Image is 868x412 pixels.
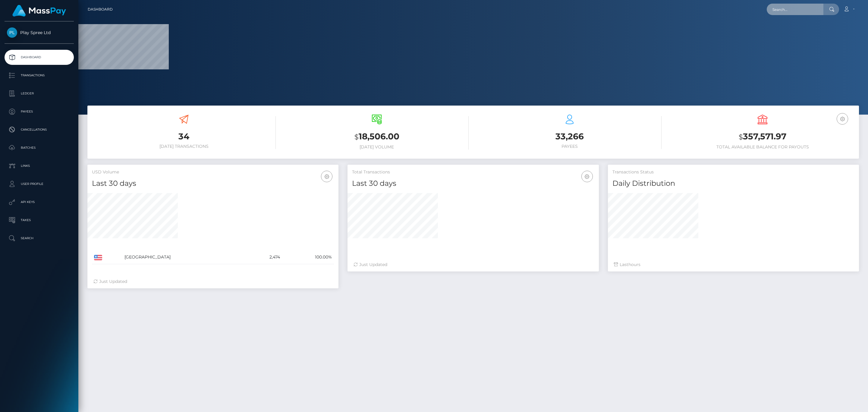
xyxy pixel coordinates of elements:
td: 100.00% [282,250,334,264]
a: API Keys [5,195,74,210]
h5: USD Volume [92,169,334,175]
img: MassPay Logo [12,5,66,17]
a: Dashboard [88,3,113,16]
a: Cancellations [5,122,74,137]
div: Just Updated [93,278,332,285]
a: Links [5,158,74,173]
input: Search... [767,4,823,15]
a: Search [5,231,74,246]
a: Taxes [5,213,74,228]
p: Ledger [7,89,71,98]
td: 2,474 [246,250,282,264]
a: Ledger [5,86,74,101]
h6: [DATE] Transactions [92,144,276,149]
p: User Profile [7,179,71,189]
small: $ [739,133,743,141]
h3: 18,506.00 [285,131,469,143]
span: Play Spree Ltd [5,30,74,35]
small: $ [354,133,359,141]
h4: Daily Distribution [612,178,854,189]
p: Search [7,234,71,243]
h6: [DATE] Volume [285,144,469,150]
h6: Total Available Balance for Payouts [671,144,854,150]
p: Payees [7,107,71,116]
a: Dashboard [5,50,74,65]
td: [GEOGRAPHIC_DATA] [122,250,246,264]
h6: Payees [478,144,662,149]
h4: Last 30 days [352,178,594,189]
p: Dashboard [7,53,71,62]
a: Batches [5,140,74,155]
a: Payees [5,104,74,119]
h3: 357,571.97 [671,131,854,143]
p: Batches [7,143,71,152]
h4: Last 30 days [92,178,334,189]
p: Cancellations [7,125,71,134]
p: Transactions [7,71,71,80]
div: Just Updated [354,261,593,268]
img: Play Spree Ltd [7,27,17,38]
h5: Total Transactions [352,169,594,175]
p: API Keys [7,198,71,207]
p: Links [7,161,71,170]
h3: 33,266 [478,131,662,142]
div: Last hours [614,261,853,268]
h3: 34 [92,131,276,142]
img: US.png [94,255,102,260]
a: Transactions [5,68,74,83]
p: Taxes [7,216,71,225]
h5: Transactions Status [612,169,854,175]
a: User Profile [5,176,74,192]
